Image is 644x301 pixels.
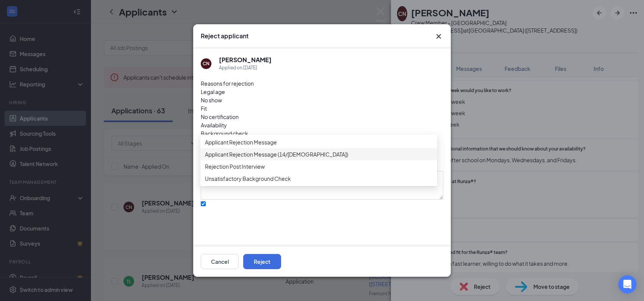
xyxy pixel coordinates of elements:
div: CN [203,60,209,67]
div: Open Intercom Messenger [618,275,636,293]
svg: Cross [434,32,443,41]
span: No show [201,96,222,104]
span: Unsatisfactory Background Check [205,174,291,183]
span: Legal age [201,88,225,96]
span: Reasons for rejection [201,80,254,87]
span: Rejection Post Interview [205,162,265,171]
h5: [PERSON_NAME] [219,56,272,64]
div: Applied on [DATE] [219,64,272,72]
span: Fit [201,104,207,113]
h3: Reject applicant [201,32,249,40]
span: Availability [201,121,227,129]
span: Applicant Rejection Message [205,138,277,146]
button: Close [434,32,443,41]
span: No certification [201,113,239,121]
button: Reject [243,254,281,269]
span: Applicant Rejection Message (14/[DEMOGRAPHIC_DATA]) [205,150,348,158]
span: Background check [201,129,248,138]
button: Cancel [201,254,239,269]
